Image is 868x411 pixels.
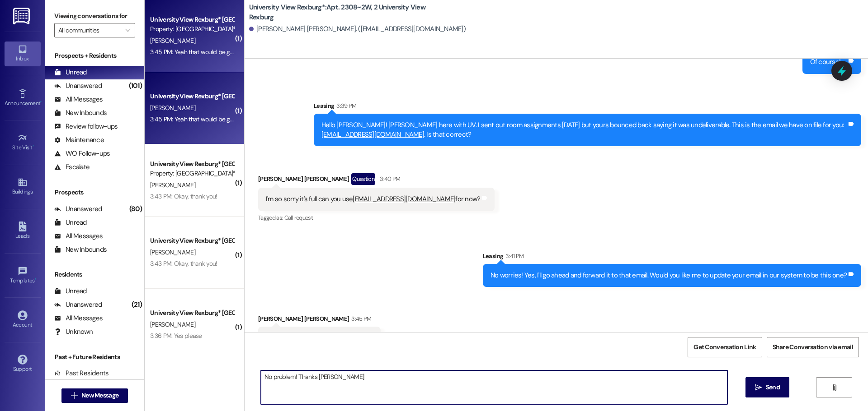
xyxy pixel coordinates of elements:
[125,27,130,34] i: 
[150,192,217,200] div: 3:43 PM: Okay, thank you!
[810,57,841,67] div: Of course!
[150,37,195,45] span: [PERSON_NAME]
[150,236,234,245] div: University View Rexburg* [GEOGRAPHIC_DATA]
[491,271,847,280] div: No worries! Yes, I'll go ahead and forward it to that email. Would you like me to update your ema...
[5,352,41,376] a: Support
[54,108,107,118] div: New Inbounds
[129,298,144,312] div: (21)
[54,204,102,214] div: Unanswered
[150,248,195,256] span: [PERSON_NAME]
[54,81,102,91] div: Unanswered
[766,383,780,392] span: Send
[150,92,234,101] div: University View Rexburg* [GEOGRAPHIC_DATA]
[503,251,524,261] div: 3:41 PM
[150,308,234,318] div: University View Rexburg* [GEOGRAPHIC_DATA]
[150,181,195,189] span: [PERSON_NAME]
[321,130,424,139] a: [EMAIL_ADDRESS][DOMAIN_NAME]
[351,173,375,185] div: Question
[150,320,195,328] span: [PERSON_NAME]
[54,9,135,23] label: Viewing conversations for
[61,388,128,403] button: New Message
[5,219,41,243] a: Leads
[54,314,103,323] div: All Messages
[353,194,455,203] a: [EMAIL_ADDRESS][DOMAIN_NAME]
[35,276,36,282] span: •
[773,342,853,352] span: Share Conversation via email
[54,231,103,241] div: All Messages
[54,218,87,227] div: Unread
[150,48,268,56] div: 3:45 PM: Yeah that would be great thank you
[688,337,762,357] button: Get Conversation Link
[284,214,313,222] span: Call request
[45,352,144,362] div: Past + Future Residents
[258,173,495,188] div: [PERSON_NAME] [PERSON_NAME]
[127,202,144,216] div: (80)
[54,369,109,378] div: Past Residents
[150,169,234,178] div: Property: [GEOGRAPHIC_DATA]*
[249,24,466,34] div: [PERSON_NAME] [PERSON_NAME]. ([EMAIL_ADDRESS][DOMAIN_NAME])
[54,68,87,77] div: Unread
[483,251,861,264] div: Leasing
[127,79,144,93] div: (101)
[767,337,859,357] button: Share Conversation via email
[71,392,78,399] i: 
[150,159,234,169] div: University View Rexburg* [GEOGRAPHIC_DATA]
[5,308,41,332] a: Account
[334,101,356,111] div: 3:39 PM
[261,370,727,404] textarea: No problem! Thanks [PERSON_NAME]
[5,263,41,288] a: Templates •
[150,332,202,340] div: 3:36 PM: Yes please
[831,384,838,391] i: 
[45,51,144,60] div: Prospects + Residents
[54,135,104,145] div: Maintenance
[150,259,217,268] div: 3:43 PM: Okay, thank you!
[13,8,32,24] img: ResiDesk Logo
[249,3,430,22] b: University View Rexburg*: Apt. 2308~2W, 2 University View Rexburg
[349,314,371,323] div: 3:45 PM
[377,174,400,184] div: 3:40 PM
[54,162,90,172] div: Escalate
[54,327,93,337] div: Unknown
[45,270,144,279] div: Residents
[755,384,762,391] i: 
[693,342,756,352] span: Get Conversation Link
[150,115,268,123] div: 3:45 PM: Yeah that would be great thank you
[5,175,41,199] a: Buildings
[54,300,102,309] div: Unanswered
[150,104,195,112] span: [PERSON_NAME]
[314,101,861,114] div: Leasing
[33,143,34,149] span: •
[81,391,118,400] span: New Message
[150,24,234,34] div: Property: [GEOGRAPHIC_DATA]*
[258,314,381,327] div: [PERSON_NAME] [PERSON_NAME]
[150,15,234,24] div: University View Rexburg* [GEOGRAPHIC_DATA]
[40,99,42,105] span: •
[54,95,103,104] div: All Messages
[54,245,107,254] div: New Inbounds
[5,42,41,66] a: Inbox
[54,122,118,131] div: Review follow-ups
[5,130,41,155] a: Site Visit •
[45,188,144,197] div: Prospects
[745,377,789,397] button: Send
[54,149,110,158] div: WO Follow-ups
[258,211,495,224] div: Tagged as:
[266,194,481,204] div: I'm so sorry it's full can you use for now?
[58,23,121,37] input: All communities
[321,120,847,140] div: Hello [PERSON_NAME]! [PERSON_NAME] here with UV. I sent out room assignments [DATE] but yours bou...
[54,286,87,296] div: Unread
